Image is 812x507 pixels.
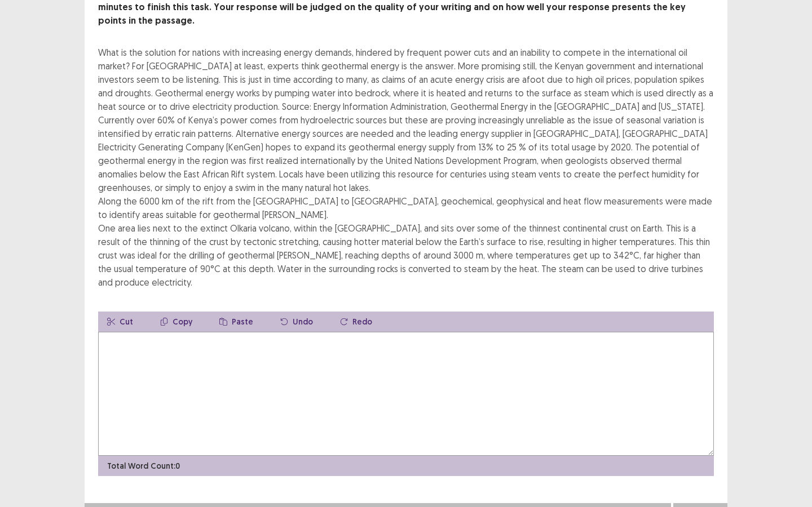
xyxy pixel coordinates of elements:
[271,312,322,332] button: Undo
[98,46,714,289] div: What is the solution for nations with increasing energy demands, hindered by frequent power cuts ...
[151,312,201,332] button: Copy
[331,312,381,332] button: Redo
[98,312,142,332] button: Cut
[107,460,180,472] p: Total Word Count: 0
[210,312,262,332] button: Paste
